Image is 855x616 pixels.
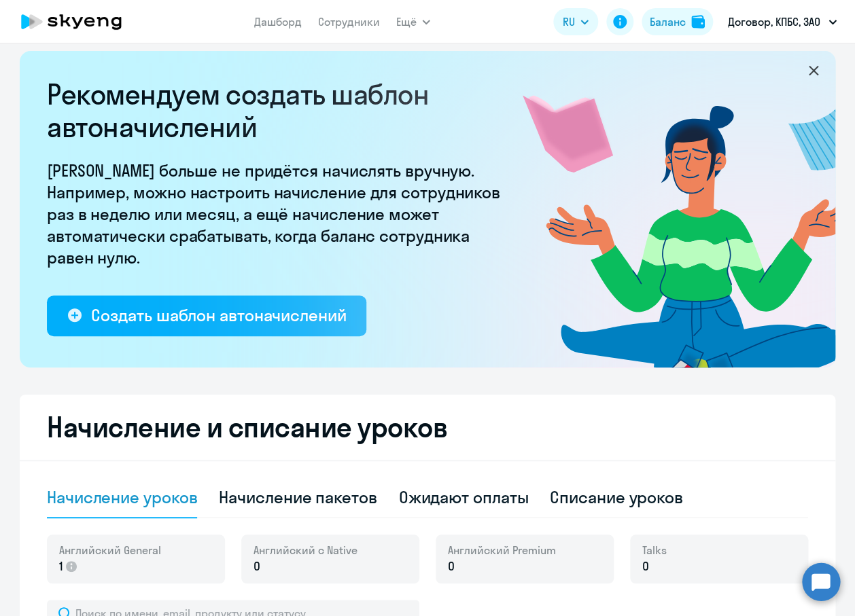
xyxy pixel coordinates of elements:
[550,486,683,508] div: Списание уроков
[448,543,556,558] span: Английский Premium
[47,78,509,143] h2: Рекомендуем создать шаблон автоначислений
[47,486,197,508] div: Начисление уроков
[59,558,63,575] span: 1
[448,558,455,575] span: 0
[59,543,161,558] span: Английский General
[642,8,713,35] button: Балансbalance
[691,15,705,29] img: balance
[721,5,843,38] button: Договор, КПБС, ЗАО
[642,558,649,575] span: 0
[728,14,820,30] p: Договор, КПБС, ЗАО
[642,543,667,558] span: Talks
[47,295,366,336] button: Создать шаблон автоначислений
[91,304,346,326] div: Создать шаблон автоначислений
[254,15,302,29] a: Дашборд
[47,411,808,443] h2: Начисление и списание уроков
[563,14,575,30] span: RU
[396,8,430,35] button: Ещё
[47,160,509,268] p: [PERSON_NAME] больше не придётся начислять вручную. Например, можно настроить начисление для сотр...
[254,543,357,558] span: Английский с Native
[254,558,260,575] span: 0
[399,486,529,508] div: Ожидают оплаты
[396,14,417,30] span: Ещё
[553,8,598,35] button: RU
[219,486,377,508] div: Начисление пакетов
[650,14,686,30] div: Баланс
[318,15,380,29] a: Сотрудники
